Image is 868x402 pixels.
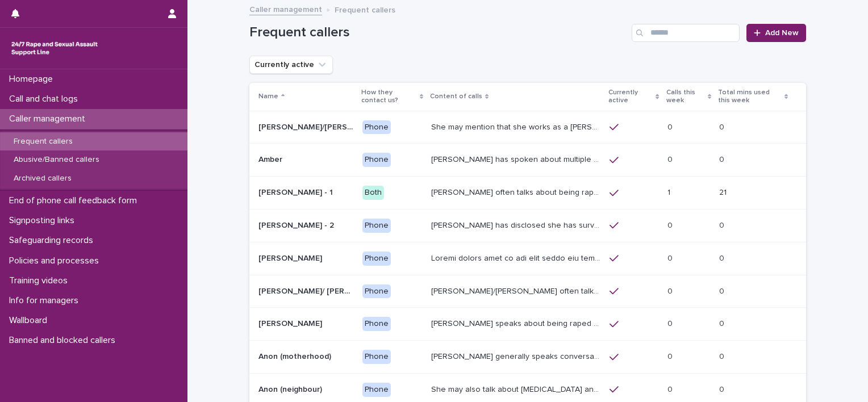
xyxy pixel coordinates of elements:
p: Abbie/Emily (Anon/'I don't know'/'I can't remember') [258,120,356,132]
p: Amy has disclosed she has survived two rapes, one in the UK and the other in Australia in 2013. S... [431,219,603,231]
p: Wallboard [5,315,56,326]
p: 0 [667,350,675,362]
tr: Anon (motherhood)Anon (motherhood) Phone[PERSON_NAME] generally speaks conversationally about man... [249,341,806,374]
div: Phone [362,317,391,331]
p: 0 [667,219,675,231]
p: 0 [719,252,727,263]
p: Andrew shared that he has been raped and beaten by a group of men in or near his home twice withi... [431,252,603,263]
p: End of phone call feedback form [5,195,146,206]
p: Caller speaks about being raped and abused by the police and her ex-husband of 20 years. She has ... [431,317,603,329]
p: Amy often talks about being raped a night before or 2 weeks ago or a month ago. She also makes re... [431,186,603,198]
p: [PERSON_NAME] [258,317,324,329]
p: Info for managers [5,295,87,306]
p: Frequent callers [5,137,82,146]
p: Frequent callers [335,3,395,15]
img: rhQMoQhaT3yELyF149Cw [9,37,100,60]
p: 0 [667,120,675,132]
p: Policies and processes [5,256,108,266]
p: Abusive/Banned callers [5,155,108,165]
p: Archived callers [5,174,81,183]
p: How they contact us? [361,86,417,107]
p: [PERSON_NAME]/ [PERSON_NAME] [258,284,356,296]
p: 0 [667,317,675,329]
p: 0 [719,120,727,132]
p: 0 [667,284,675,296]
p: Banned and blocked callers [5,335,124,346]
p: 0 [719,317,727,329]
p: [PERSON_NAME] - 2 [258,219,336,231]
p: 0 [667,383,675,395]
p: 21 [719,186,729,198]
div: Phone [362,252,391,266]
p: Anon (neighbour) [258,383,324,395]
p: 0 [667,153,675,165]
p: 0 [719,219,727,231]
p: 0 [719,284,727,296]
p: Caller generally speaks conversationally about many different things in her life and rarely speak... [431,350,603,362]
p: 0 [719,383,727,395]
p: Calls this week [666,86,705,107]
p: She may also talk about child sexual abuse and about currently being physically disabled. She has... [431,383,603,395]
a: Caller management [249,2,322,15]
div: Both [362,186,384,200]
p: Name [258,90,278,103]
tr: [PERSON_NAME]/ [PERSON_NAME][PERSON_NAME]/ [PERSON_NAME] Phone[PERSON_NAME]/[PERSON_NAME] often t... [249,275,806,308]
p: Anon (motherhood) [258,350,333,362]
div: Phone [362,219,391,233]
tr: [PERSON_NAME] - 2[PERSON_NAME] - 2 Phone[PERSON_NAME] has disclosed she has survived two rapes, o... [249,209,806,242]
p: Training videos [5,275,77,286]
button: Currently active [249,56,333,74]
p: Signposting links [5,215,84,226]
div: Phone [362,350,391,364]
p: Safeguarding records [5,235,102,246]
p: She may mention that she works as a Nanny, looking after two children. Abbie / Emily has let us k... [431,120,603,132]
p: Total mins used this week [718,86,782,107]
p: Content of calls [430,90,482,103]
p: [PERSON_NAME] - 1 [258,186,335,198]
div: Phone [362,153,391,167]
p: [PERSON_NAME] [258,252,324,263]
tr: [PERSON_NAME][PERSON_NAME] PhoneLoremi dolors amet co adi elit seddo eiu tempor in u labor et dol... [249,242,806,275]
p: Anna/Emma often talks about being raped at gunpoint at the age of 13/14 by her ex-partner, aged 1... [431,284,603,296]
tr: [PERSON_NAME][PERSON_NAME] Phone[PERSON_NAME] speaks about being raped and abused by the police a... [249,308,806,341]
p: Caller management [5,114,94,124]
tr: AmberAmber Phone[PERSON_NAME] has spoken about multiple experiences of [MEDICAL_DATA]. [PERSON_NA... [249,144,806,177]
p: Currently active [608,86,653,107]
input: Search [632,24,740,42]
h1: Frequent callers [249,24,627,41]
p: 0 [719,350,727,362]
tr: [PERSON_NAME] - 1[PERSON_NAME] - 1 Both[PERSON_NAME] often talks about being raped a night before... [249,177,806,210]
p: 0 [667,252,675,263]
tr: [PERSON_NAME]/[PERSON_NAME] (Anon/'I don't know'/'I can't remember')[PERSON_NAME]/[PERSON_NAME] (... [249,111,806,144]
span: Add New [765,29,799,37]
a: Add New [746,24,806,42]
div: Phone [362,120,391,135]
p: Call and chat logs [5,94,87,104]
p: Homepage [5,74,62,85]
p: 0 [719,153,727,165]
div: Phone [362,383,391,397]
p: Amber [258,153,285,165]
p: 1 [667,186,673,198]
p: Amber has spoken about multiple experiences of sexual abuse. Amber told us she is now 18 (as of 0... [431,153,603,165]
div: Phone [362,284,391,299]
